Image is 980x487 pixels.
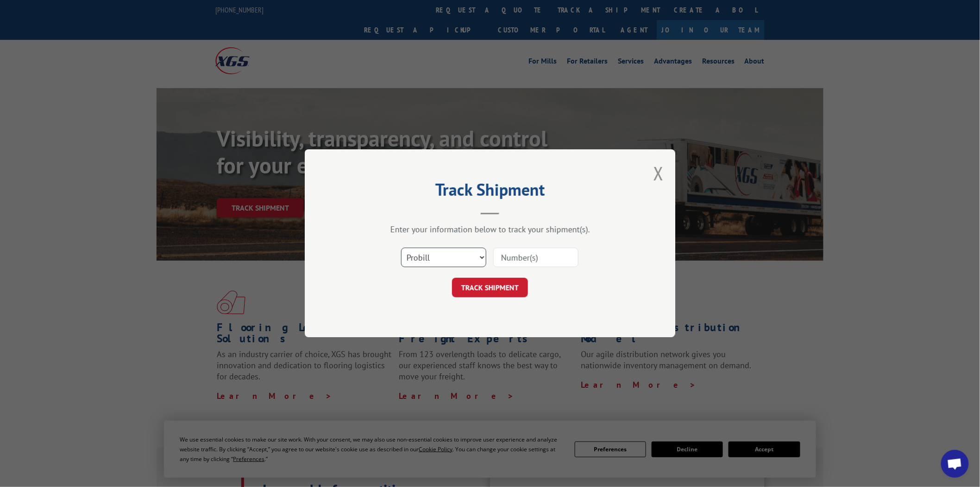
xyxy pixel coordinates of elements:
[351,183,629,201] h2: Track Shipment
[493,248,578,268] input: Number(s)
[452,278,528,298] button: TRACK SHIPMENT
[653,161,664,186] button: Close modal
[941,450,969,478] div: Open chat
[351,224,629,235] div: Enter your information below to track your shipment(s).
